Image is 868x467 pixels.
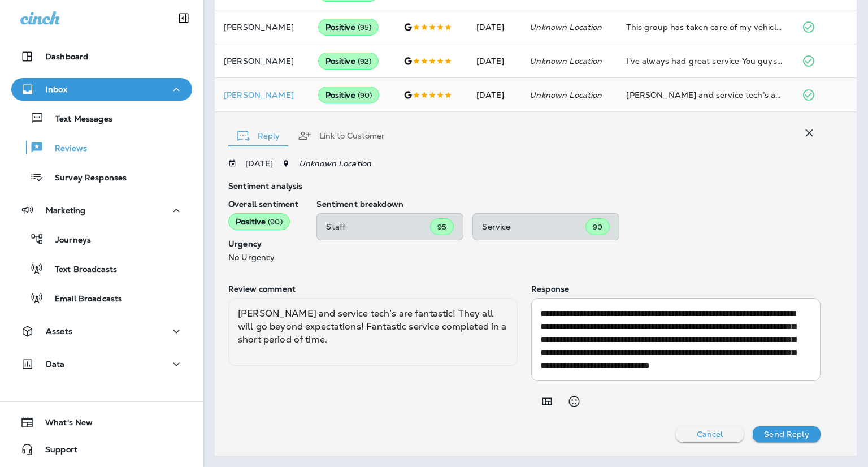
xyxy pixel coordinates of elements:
button: Add in a premade template [536,390,558,413]
button: Select an emoji [563,390,585,413]
button: Text Messages [11,106,192,130]
p: Review comment [228,284,518,293]
button: Reviews [11,136,192,159]
p: Overall sentiment [228,200,298,209]
div: Positive [228,213,290,230]
p: [DATE] [245,159,273,168]
p: Assets [46,327,72,336]
span: ( 95 ) [358,23,372,32]
button: Survey Responses [11,165,192,189]
p: Staff [326,222,430,231]
p: Text Broadcasts [44,265,117,275]
button: Data [11,353,192,375]
p: [PERSON_NAME] [224,90,300,100]
button: Inbox [11,78,192,101]
p: Survey Responses [44,173,127,184]
span: ( 90 ) [358,90,372,100]
p: Marketing [46,206,85,215]
em: Unknown Location [530,56,602,66]
p: Urgency [228,239,298,248]
p: Email Broadcasts [44,294,122,305]
div: Click to view Customer Drawer [224,90,300,100]
p: Sentiment analysis [228,181,821,191]
p: Text Messages [44,114,112,125]
div: This group has taken care of my vehicles since 2012. They're trustworthy and take time to explain... [626,21,784,33]
div: Positive [318,53,379,70]
div: Positive [318,87,380,103]
em: Unknown Location [530,22,602,32]
button: Collapse Sidebar [168,7,199,29]
button: Link to Customer [289,115,394,156]
button: Cancel [676,426,744,442]
span: What's New [34,418,93,431]
p: Send Reply [764,430,809,439]
p: Cancel [697,430,723,439]
span: 95 [437,222,446,232]
button: Marketing [11,199,192,222]
button: Send Reply [753,426,821,442]
button: What's New [11,411,192,434]
span: 90 [593,222,602,232]
button: Text Broadcasts [11,257,192,280]
p: Sentiment breakdown [316,200,821,209]
p: Response [531,284,821,293]
em: Unknown Location [299,158,371,168]
button: Journeys [11,227,192,251]
p: Data [46,360,65,369]
p: No Urgency [228,253,298,262]
button: Support [11,438,192,461]
p: Reviews [44,144,87,154]
p: Dashboard [45,52,88,61]
span: ( 92 ) [358,57,372,66]
div: I've always had great service You guys have always taken care of whatever needs that I have neede... [626,55,784,67]
button: Assets [11,320,192,343]
span: Support [34,445,77,459]
button: Reply [228,115,289,156]
div: Robert and service tech’s are fantastic! They all will go beyond expectations! Fantastic service ... [626,89,784,101]
td: [DATE] [467,78,520,112]
button: Email Broadcasts [11,286,192,310]
div: [PERSON_NAME] and service tech’s are fantastic! They all will go beyond expectations! Fantastic s... [228,298,518,366]
td: [DATE] [467,44,520,78]
p: [PERSON_NAME] [224,23,300,32]
p: [PERSON_NAME] [224,57,300,66]
span: ( 90 ) [268,217,283,227]
button: Dashboard [11,45,192,68]
p: Inbox [46,85,67,94]
div: Positive [318,19,379,36]
em: Unknown Location [530,90,602,100]
p: Service [482,222,585,231]
p: Journeys [44,235,91,246]
td: [DATE] [467,10,520,44]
